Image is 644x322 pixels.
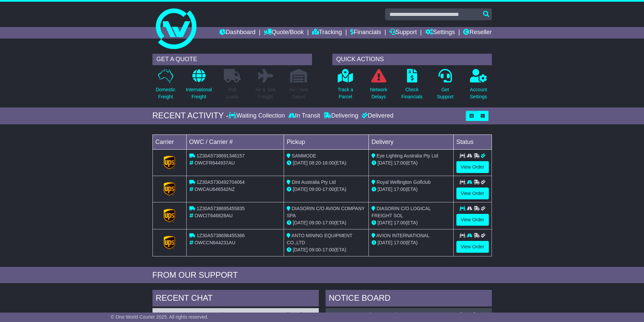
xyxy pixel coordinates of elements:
div: (ETA) [372,186,451,193]
div: [DATE] 09:51 [287,312,315,317]
span: © One World Courier 2025. All rights reserved. [111,314,209,320]
a: Track aParcel [337,69,354,104]
span: S00256841 [371,312,395,317]
a: View Order [456,241,489,253]
span: AVION INTERNATIONAL [376,233,429,238]
span: [DATE] [378,160,392,166]
span: Eye Lighting Australia Pty Ltd [377,153,438,158]
td: Pickup [284,134,369,149]
span: 09:00 [309,220,321,225]
span: OWCIT646828AU [194,213,233,218]
span: OWCFR644937AU [194,160,235,166]
p: Network Delays [370,86,387,100]
div: - (ETA) [287,186,366,193]
div: (ETA) [372,239,451,246]
div: NOTICE BOARD [326,290,492,308]
div: ( ) [329,312,488,317]
a: Quote/Book [264,27,304,39]
a: Dashboard [219,27,256,39]
a: AccountSettings [470,69,487,104]
a: Reseller [463,27,492,39]
span: DIASORIN C/O AVION COMPANY SPA [287,206,364,218]
span: 16:00 [323,160,334,166]
span: 17:00 [394,187,406,192]
div: (ETA) [372,159,451,167]
div: - (ETA) [287,159,366,167]
p: Account Settings [470,86,487,100]
span: 17:00 [394,220,406,225]
span: Dint Australia Pty Ltd [292,179,336,185]
div: Delivering [322,112,360,120]
div: ( ) [156,312,315,317]
span: SAMMODE [292,153,316,158]
div: In Transit [287,112,322,120]
a: CheckFinancials [401,69,423,104]
img: GetCarrierServiceLogo [164,182,175,196]
span: 17:00 [394,160,406,166]
a: OWCAU636746AU [329,312,369,317]
a: Settings [425,27,455,39]
a: InternationalFreight [186,69,212,104]
span: [DATE] [293,220,308,225]
div: Delivered [360,112,393,120]
span: [DATE] [378,220,392,225]
span: 1Z30A5730492704064 [196,179,244,185]
p: Air & Sea Freight [256,86,276,100]
div: FROM OUR SUPPORT [152,270,492,280]
span: 17:00 [394,240,406,245]
p: Check Financials [401,86,423,100]
span: S00257861 [198,312,222,317]
span: 17:00 [323,247,334,252]
td: OWC / Carrier # [186,134,284,149]
span: 1Z30A5738698455366 [196,233,244,238]
div: RECENT CHAT [152,290,319,308]
span: [DATE] [378,240,392,245]
span: [DATE] [293,160,308,166]
a: Support [389,27,417,39]
span: DIASORIN C/O LOGICAL FREIGHT SOL [372,206,431,218]
p: Air / Sea Depot [290,86,308,100]
p: Full Loads [224,86,241,100]
div: RECENT ACTIVITY - [152,111,229,121]
img: GetCarrierServiceLogo [164,236,175,249]
td: Carrier [152,134,186,149]
a: NetworkDelays [369,69,387,104]
span: ANTO MINING EQUIPMENT CO.,LTD [287,233,352,245]
span: [DATE] [293,187,308,192]
div: Waiting Collection [229,112,286,120]
a: Financials [350,27,381,39]
span: 1Z30A5738691346157 [196,153,244,158]
span: OWCAU646542NZ [194,187,235,192]
p: Domestic Freight [156,86,175,100]
a: DomesticFreight [155,69,175,104]
a: GetSupport [436,69,454,104]
a: View Order [456,161,489,173]
div: - (ETA) [287,219,366,226]
span: 09:00 [309,247,321,252]
span: 09:00 [309,187,321,192]
a: Tracking [312,27,342,39]
a: OWCFR643342AU [156,312,196,317]
div: - (ETA) [287,246,366,253]
span: 17:00 [323,220,334,225]
span: 08:20 [309,160,321,166]
span: [DATE] [293,247,308,252]
img: GetCarrierServiceLogo [164,209,175,222]
a: View Order [456,188,489,199]
div: QUICK ACTIONS [332,54,492,65]
p: Get Support [437,86,453,100]
span: [DATE] [378,187,392,192]
span: 17:00 [323,187,334,192]
td: Delivery [368,134,453,149]
div: [DATE] 10:43 [460,312,488,317]
span: Royal Wellington Golfclub [377,179,431,185]
span: 1Z30A5738695455835 [196,206,244,211]
p: Track a Parcel [338,86,353,100]
span: OWCCN644231AU [194,240,235,245]
td: Status [453,134,492,149]
div: (ETA) [372,219,451,226]
img: GetCarrierServiceLogo [164,156,175,169]
a: View Order [456,214,489,226]
div: GET A QUOTE [152,54,312,65]
p: International Freight [186,86,212,100]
